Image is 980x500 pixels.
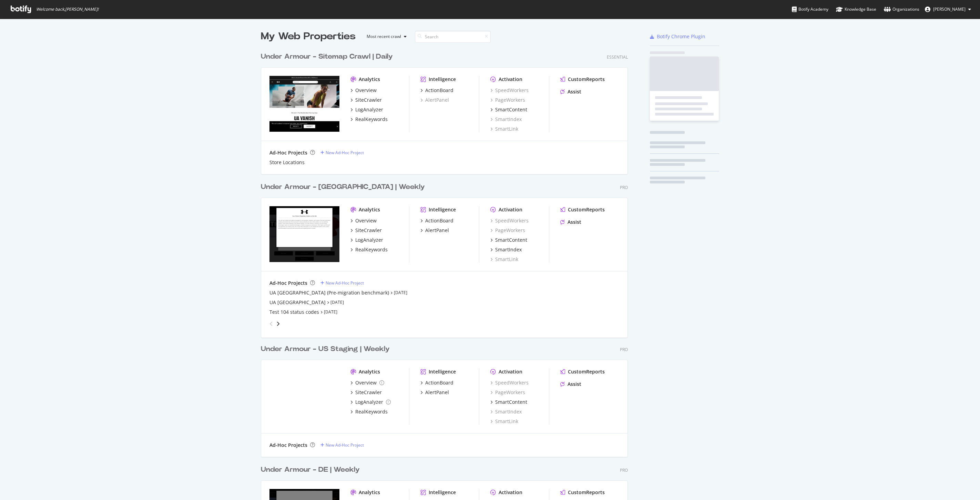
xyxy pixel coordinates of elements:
div: RealKeywords [355,116,388,123]
div: Under Armour - US Staging | Weekly [261,344,390,354]
div: Activation [499,206,522,213]
a: SmartLink [490,256,518,263]
a: Assist [560,381,581,388]
div: Pro [620,467,628,473]
a: LogAnalyzer [350,106,383,113]
a: LogAnalyzer [350,237,383,243]
a: CustomReports [560,489,605,496]
a: SmartContent [490,399,527,406]
a: SpeedWorkers [490,217,529,224]
div: Intelligence [429,489,456,496]
button: Most recent crawl [361,31,409,42]
a: SmartContent [490,237,527,243]
a: New Ad-Hoc Project [320,150,364,156]
div: Knowledge Base [836,6,876,13]
div: Overview [355,87,377,94]
img: www.underarmour.com.mx/es-mx [269,368,339,424]
div: Assist [568,88,581,95]
div: AlertPanel [425,389,449,396]
div: Analytics [359,206,380,213]
div: SiteCrawler [355,389,382,396]
div: Under Armour - [GEOGRAPHIC_DATA] | Weekly [261,182,425,192]
div: ActionBoard [425,217,453,224]
a: SiteCrawler [350,227,382,234]
a: PageWorkers [490,97,525,103]
div: New Ad-Hoc Project [326,280,364,286]
div: SmartContent [495,237,527,243]
div: Ad-Hoc Projects [269,442,307,449]
a: Under Armour - DE | Weekly [261,465,363,475]
div: ActionBoard [425,87,453,94]
a: UA [GEOGRAPHIC_DATA] [269,299,326,306]
span: Welcome back, [PERSON_NAME] ! [36,7,99,12]
a: AlertPanel [420,389,449,396]
a: SmartIndex [490,116,522,123]
a: Under Armour - [GEOGRAPHIC_DATA] | Weekly [261,182,428,192]
a: New Ad-Hoc Project [320,442,364,448]
div: CustomReports [568,76,605,83]
a: CustomReports [560,76,605,83]
div: My Web Properties [261,30,356,43]
div: Pro [620,184,628,190]
div: Analytics [359,368,380,375]
div: Ad-Hoc Projects [269,149,307,156]
div: LogAnalyzer [355,237,383,243]
div: angle-left [267,318,276,329]
a: SpeedWorkers [490,379,529,386]
div: UA [GEOGRAPHIC_DATA] (Pre-migration benchmark) [269,289,389,296]
a: AlertPanel [420,97,449,103]
div: SmartContent [495,106,527,113]
a: New Ad-Hoc Project [320,280,364,286]
div: PageWorkers [490,389,525,396]
a: SpeedWorkers [490,87,529,94]
a: SmartContent [490,106,527,113]
div: SmartIndex [495,246,522,253]
div: Under Armour - DE | Weekly [261,465,360,475]
a: CustomReports [560,368,605,375]
div: PageWorkers [490,227,525,234]
div: New Ad-Hoc Project [326,150,364,156]
span: David Drey [933,6,966,12]
div: Essential [607,54,628,60]
div: Intelligence [429,206,456,213]
div: Ad-Hoc Projects [269,280,307,287]
a: SmartIndex [490,408,522,415]
div: AlertPanel [425,227,449,234]
div: Analytics [359,489,380,496]
button: [PERSON_NAME] [919,4,977,15]
a: Botify Chrome Plugin [650,33,705,40]
img: www.underarmour.co.uk [269,206,339,262]
a: ActionBoard [420,87,453,94]
a: SmartLink [490,418,518,425]
input: Search [415,31,491,43]
div: RealKeywords [355,246,388,253]
a: Under Armour - Sitemap Crawl | Daily [261,52,396,62]
div: angle-right [276,320,280,327]
a: [DATE] [324,309,337,315]
a: SmartLink [490,126,518,132]
a: RealKeywords [350,116,388,123]
div: Assist [568,381,581,388]
a: [DATE] [330,299,344,305]
div: Under Armour - Sitemap Crawl | Daily [261,52,393,62]
div: Overview [355,379,377,386]
a: Test 104 status codes [269,309,319,316]
a: Overview [350,87,377,94]
div: LogAnalyzer [355,399,383,406]
a: AlertPanel [420,227,449,234]
div: Activation [499,368,522,375]
a: CustomReports [560,206,605,213]
a: LogAnalyzer [350,399,391,406]
div: LogAnalyzer [355,106,383,113]
div: Botify Chrome Plugin [657,33,705,40]
div: Analytics [359,76,380,83]
a: Assist [560,88,581,95]
div: SmartContent [495,399,527,406]
div: RealKeywords [355,408,388,415]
